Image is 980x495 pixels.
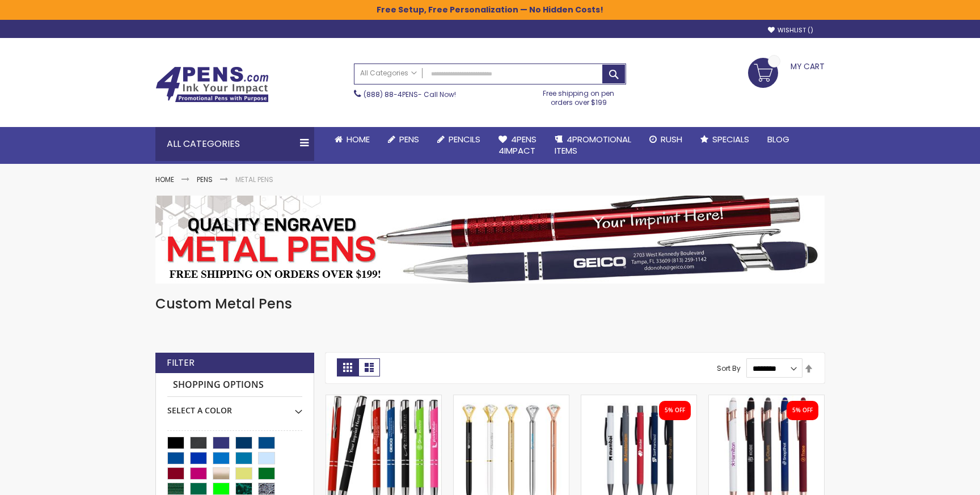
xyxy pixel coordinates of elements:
a: Custom Lexi Rose Gold Stylus Soft Touch Recycled Aluminum Pen [709,395,824,404]
h1: Custom Metal Pens [155,295,825,313]
span: Rush [661,133,682,145]
strong: Shopping Options [167,373,302,397]
a: All Categories [354,64,423,83]
a: Paramount Custom Metal Stylus® Pens -Special Offer [326,395,441,404]
a: Specials [691,127,758,152]
a: Blog [758,127,799,152]
strong: Grid [337,358,358,376]
span: Home [347,133,370,145]
span: Blog [767,133,789,145]
label: Sort By [717,363,741,373]
a: Pens [379,127,428,152]
div: 5% OFF [792,407,813,414]
a: (888) 88-4PENS [364,90,418,99]
strong: Filter [167,357,195,369]
span: Pencils [449,133,480,145]
span: - Call Now! [364,90,456,99]
span: 4Pens 4impact [499,133,537,156]
a: Personalized Recycled Fleetwood Satin Soft Touch Gel Click Pen [581,395,696,404]
a: Rush [640,127,691,152]
img: 4Pens Custom Pens and Promotional Products [155,66,269,103]
span: Specials [712,133,749,145]
a: Home [326,127,379,152]
a: Wishlist [768,26,813,35]
a: Home [155,175,174,184]
img: Metal Pens [155,196,825,284]
a: 4Pens4impact [489,127,546,164]
a: Pens [197,175,213,184]
strong: Metal Pens [235,175,273,184]
div: Free shipping on pen orders over $199 [531,84,627,107]
div: Select A Color [167,397,302,416]
a: 4PROMOTIONALITEMS [546,127,640,164]
a: Pencils [428,127,489,152]
div: 5% OFF [665,407,685,414]
span: All Categories [360,69,417,78]
a: Personalized Diamond-III Crystal Clear Brass Pen [454,395,569,404]
span: Pens [399,133,419,145]
span: 4PROMOTIONAL ITEMS [555,133,631,156]
div: All Categories [155,127,314,161]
